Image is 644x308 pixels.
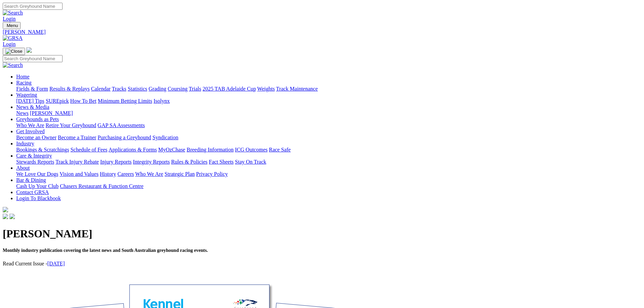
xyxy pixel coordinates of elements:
a: Bar & Dining [16,177,46,183]
a: Become a Trainer [58,135,96,140]
img: GRSA [3,35,23,41]
h1: [PERSON_NAME] [3,228,641,240]
a: Injury Reports [100,159,132,165]
a: History [100,171,116,177]
a: Results & Replays [49,86,90,92]
a: Careers [117,171,134,177]
a: Racing [16,80,31,86]
a: [DATE] [47,261,65,266]
span: Monthly industry publication covering the latest news and South Australian greyhound racing events. [3,248,208,253]
img: Close [5,49,22,54]
div: Greyhounds as Pets [16,122,641,128]
a: [PERSON_NAME] [30,110,73,116]
a: Wagering [16,92,37,98]
a: Home [16,74,29,79]
a: Applications & Forms [109,147,157,152]
a: Minimum Betting Limits [98,98,152,104]
span: Menu [7,23,18,28]
a: We Love Our Dogs [16,171,58,177]
a: Bookings & Scratchings [16,147,69,152]
div: Bar & Dining [16,183,641,189]
a: SUREpick [46,98,69,104]
a: Retire Your Greyhound [46,122,96,128]
a: Fields & Form [16,86,48,92]
a: Rules & Policies [171,159,208,165]
a: Login [3,16,16,22]
img: Search [3,10,23,16]
a: Race Safe [269,147,290,152]
div: Get Involved [16,135,641,141]
a: Syndication [152,135,178,140]
p: Read Current Issue - [3,261,641,267]
a: ICG Outcomes [235,147,267,152]
a: News [16,110,28,116]
a: Privacy Policy [196,171,228,177]
a: Calendar [91,86,111,92]
a: [PERSON_NAME] [3,29,641,35]
a: Weights [257,86,275,92]
a: Statistics [128,86,147,92]
a: GAP SA Assessments [98,122,145,128]
img: facebook.svg [3,214,8,219]
a: Trials [189,86,201,92]
a: Who We Are [135,171,163,177]
div: News & Media [16,110,641,116]
button: Toggle navigation [3,48,25,55]
a: Breeding Information [187,147,234,152]
a: Coursing [168,86,188,92]
a: Tracks [112,86,126,92]
a: How To Bet [70,98,97,104]
img: logo-grsa-white.png [26,47,32,53]
a: Get Involved [16,128,45,134]
a: Schedule of Fees [70,147,107,152]
img: logo-grsa-white.png [3,207,8,212]
a: Track Injury Rebate [55,159,99,165]
a: Who We Are [16,122,44,128]
a: About [16,165,30,171]
div: Wagering [16,98,641,104]
a: Stewards Reports [16,159,54,165]
input: Search [3,55,63,62]
a: Stay On Track [235,159,266,165]
button: Toggle navigation [3,22,21,29]
a: Industry [16,141,34,146]
a: Fact Sheets [209,159,234,165]
a: Integrity Reports [133,159,170,165]
div: About [16,171,641,177]
a: MyOzChase [158,147,185,152]
a: Purchasing a Greyhound [98,135,151,140]
a: Contact GRSA [16,189,49,195]
a: News & Media [16,104,49,110]
a: Chasers Restaurant & Function Centre [60,183,143,189]
div: Care & Integrity [16,159,641,165]
a: Login [3,41,16,47]
a: Login To Blackbook [16,195,61,201]
a: Become an Owner [16,135,56,140]
div: Industry [16,147,641,153]
a: Grading [149,86,166,92]
a: Strategic Plan [165,171,195,177]
a: Track Maintenance [276,86,318,92]
a: Isolynx [153,98,170,104]
a: 2025 TAB Adelaide Cup [202,86,256,92]
div: Racing [16,86,641,92]
a: Vision and Values [59,171,98,177]
a: [DATE] Tips [16,98,44,104]
input: Search [3,3,63,10]
a: Greyhounds as Pets [16,116,59,122]
img: Search [3,62,23,68]
a: Cash Up Your Club [16,183,58,189]
a: Care & Integrity [16,153,52,159]
img: twitter.svg [9,214,15,219]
